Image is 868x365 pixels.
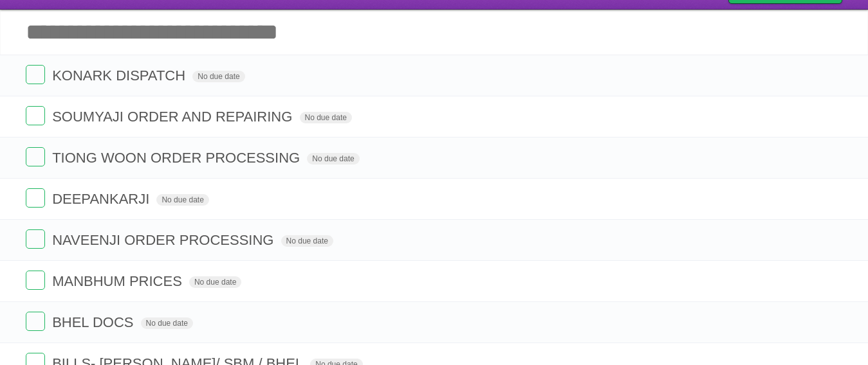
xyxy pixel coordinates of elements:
[281,235,333,247] span: No due date
[26,147,45,166] label: Done
[26,188,45,208] label: Done
[192,71,245,82] span: No due date
[52,150,303,166] span: TIONG WOON ORDER PROCESSING
[26,106,45,125] label: Done
[52,109,295,125] span: SOUMYAJI ORDER AND REPAIRING
[52,232,277,248] span: NAVEENJI ORDER PROCESSING
[26,65,45,84] label: Done
[26,312,45,331] label: Done
[189,276,241,288] span: No due date
[26,229,45,249] label: Done
[52,191,152,207] span: DEEPANKARJI
[52,314,136,330] span: BHEL DOCS
[26,271,45,290] label: Done
[52,67,189,84] span: KONARK DISPATCH
[300,112,352,123] span: No due date
[141,317,193,329] span: No due date
[52,273,185,289] span: MANBHUM PRICES
[156,194,208,206] span: No due date
[307,153,359,165] span: No due date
